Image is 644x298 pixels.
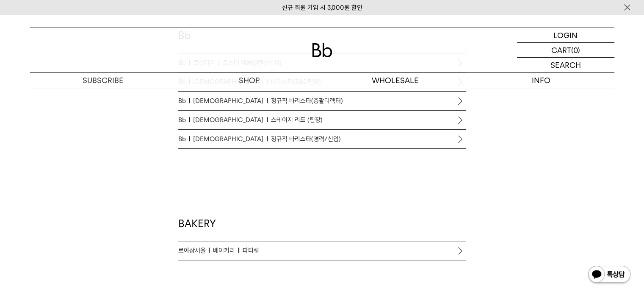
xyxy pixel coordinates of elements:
p: LOGIN [553,28,578,42]
a: Bb[DEMOGRAPHIC_DATA]정규직 바리스타(경력/신입) [178,130,466,148]
span: 로아상서울 [178,245,210,256]
p: SEARCH [550,58,581,72]
img: 카카오톡 채널 1:1 채팅 버튼 [587,265,631,285]
span: [DEMOGRAPHIC_DATA] [193,134,268,144]
img: 로고 [312,43,332,57]
span: 정규직 바리스타(총괄디렉터) [271,96,343,106]
a: LOGIN [517,28,614,43]
p: WHOLESALE [322,73,468,88]
p: (0) [571,43,580,57]
span: [DEMOGRAPHIC_DATA] [193,96,268,106]
a: SHOP [176,73,322,88]
a: Bb[DEMOGRAPHIC_DATA]정규직 바리스타(총괄디렉터) [178,92,466,110]
a: 신규 회원 가입 시 3,000원 할인 [282,4,362,11]
a: CART (0) [517,43,614,58]
a: Bb[DEMOGRAPHIC_DATA]스테이지 리드 (팀장) [178,111,466,129]
span: Bb [178,115,190,125]
span: 파티쉐 [243,245,259,256]
p: CART [551,43,571,57]
a: SUBSCRIBE [30,73,176,88]
a: 로아상서울베이커리파티쉐 [178,241,466,260]
h2: BAKERY [178,217,466,242]
span: 스테이지 리드 (팀장) [271,115,323,125]
span: 정규직 바리스타(경력/신입) [271,134,341,144]
span: Bb [178,96,190,106]
p: INFO [468,73,614,88]
span: 베이커리 [213,245,239,256]
span: [DEMOGRAPHIC_DATA] [193,115,268,125]
span: Bb [178,134,190,144]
